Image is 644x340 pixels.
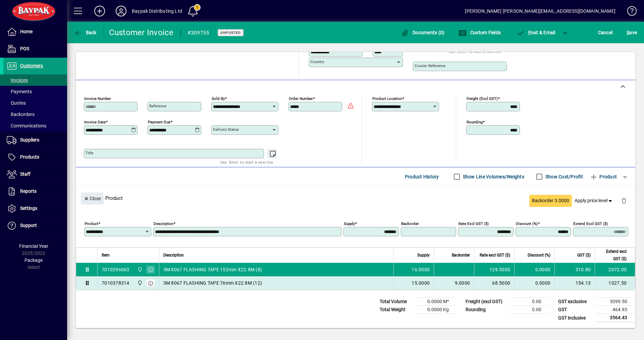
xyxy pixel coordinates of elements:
[163,251,184,259] span: Description
[577,251,591,259] span: GST ($)
[555,314,595,322] td: GST inclusive
[79,195,105,201] app-page-header-button: Close
[3,166,67,183] a: Staff
[3,97,67,109] a: Quotes
[616,192,632,209] button: Delete
[84,120,106,124] mat-label: Invoice date
[376,298,417,306] td: Total Volume
[7,89,32,94] span: Payments
[595,298,635,306] td: 3099.50
[452,251,470,259] span: Backorder
[616,197,632,204] app-page-header-button: Delete
[599,248,627,263] span: Extend excl GST ($)
[514,276,554,290] td: 0.0000
[213,127,239,132] mat-label: Delivery status
[462,306,509,314] td: Rounding
[586,171,620,183] button: Product
[311,59,324,64] mat-label: Country
[417,306,457,314] td: 0.0000 Kg
[399,26,446,39] button: Documents (0)
[81,192,104,205] button: Close
[572,195,616,207] button: Apply price level
[595,263,635,276] td: 2072.00
[24,258,43,263] span: Package
[509,298,549,306] td: 0.00
[148,120,170,124] mat-label: Payment due
[417,298,457,306] td: 0.0000 M³
[412,280,430,286] span: 15.0000
[3,41,67,57] a: POS
[412,266,430,273] span: 16.0000
[212,96,225,101] mat-label: Sold by
[402,171,442,183] button: Product History
[554,263,595,276] td: 310.80
[20,137,39,143] span: Suppliers
[85,221,98,226] mat-label: Product
[7,100,26,106] span: Quotes
[462,173,524,180] label: Show Line Volumes/Weights
[76,186,635,210] div: Product
[516,221,538,226] mat-label: Discount (%)
[220,31,241,35] span: Unposted
[590,171,617,182] span: Product
[86,151,93,155] mat-label: Title
[627,30,629,35] span: S
[467,96,498,101] mat-label: Freight (excl GST)
[529,195,572,207] button: Backorder 3.0000
[573,221,608,226] mat-label: Extend excl GST ($)
[455,280,470,286] span: 9.0000
[595,276,635,290] td: 1027.50
[67,26,104,39] app-page-header-button: Back
[459,221,489,226] mat-label: Rate excl GST ($)
[3,109,67,120] a: Backorders
[3,132,67,149] a: Suppliers
[462,298,509,306] td: Freight (excl GST)
[20,46,29,51] span: POS
[163,266,262,273] span: 3M 8067 FLASHING TAPE 152mm X22.8M (8)
[3,149,67,166] a: Products
[136,266,143,273] span: Baypak - Onekawa
[89,5,110,17] button: Add
[532,197,569,204] span: Backorder 3.0000
[625,26,639,39] button: Save
[20,29,33,34] span: Home
[109,27,174,38] div: Customer Invoice
[3,217,67,234] a: Support
[478,266,510,273] div: 129.5000
[3,183,67,200] a: Reports
[3,120,67,131] a: Communications
[7,77,28,83] span: Invoices
[627,27,637,38] span: ave
[163,280,262,286] span: 3M 8067 FLASHING TAPE 76mm X22.8M (12)
[20,188,37,194] span: Reports
[187,27,210,38] div: #309755
[20,171,31,177] span: Staff
[417,251,430,259] span: Supply
[20,223,37,228] span: Support
[528,251,550,259] span: Discount (%)
[102,280,129,286] div: 7010378314
[467,120,483,124] mat-label: Rounding
[110,5,132,17] button: Profile
[405,171,439,182] span: Product History
[136,279,143,287] span: Baypak - Onekawa
[84,193,101,204] span: Close
[220,158,273,166] mat-hint: Use 'Enter' to start a new line
[149,104,166,108] mat-label: Reference
[102,266,129,273] div: 7010296063
[528,30,531,35] span: P
[20,206,37,211] span: Settings
[465,6,615,16] div: [PERSON_NAME] [PERSON_NAME][EMAIL_ADDRESS][DOMAIN_NAME]
[598,27,613,38] span: Cancel
[72,26,98,39] button: Back
[74,30,97,35] span: Back
[376,306,417,314] td: Total Weight
[7,112,35,117] span: Backorders
[19,243,48,249] span: Financial Year
[132,6,182,16] div: Baypak Distributing Ltd
[3,23,67,40] a: Home
[84,96,111,101] mat-label: Invoice number
[509,306,549,314] td: 0.00
[457,26,502,39] button: Custom Fields
[154,221,173,226] mat-label: Description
